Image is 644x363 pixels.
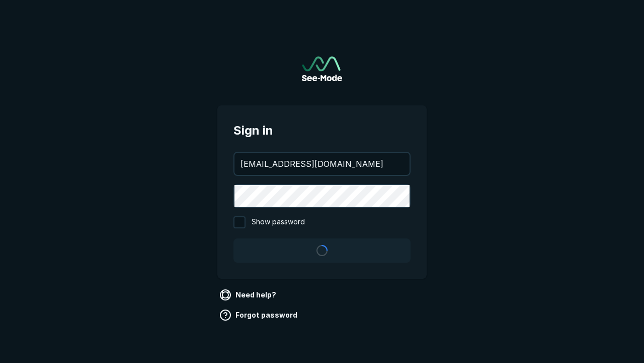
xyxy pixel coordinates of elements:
a: Need help? [217,287,280,303]
span: Sign in [233,122,411,140]
a: Forgot password [217,307,301,323]
a: Go to sign in [302,56,342,81]
input: your@email.com [234,153,410,175]
span: Show password [252,216,305,228]
img: See-Mode Logo [302,56,342,81]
